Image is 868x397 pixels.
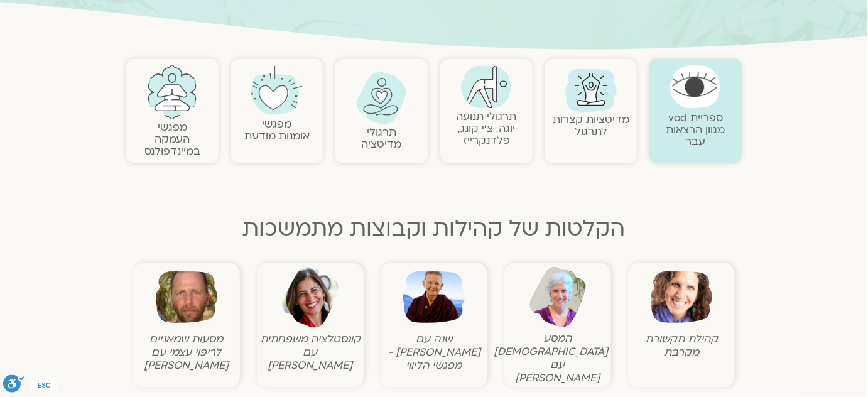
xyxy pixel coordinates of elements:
[136,332,237,372] figcaption: מסעות שמאניים לריפוי עצמי עם [PERSON_NAME]
[126,216,742,241] h2: הקלטות של קהילות וקבוצות מתמשכות
[260,332,361,372] figcaption: קונסטלציה משפחתית עם [PERSON_NAME]
[362,125,402,151] a: תרגולימדיטציה
[384,332,484,372] figcaption: שנה עם [PERSON_NAME] - מפגשי הליווי
[666,111,725,149] a: ספריית vodמגוון הרצאות עבר
[631,332,732,359] figcaption: קהילת תקשורת מקרבת
[456,109,516,148] a: תרגולי תנועהיוגה, צ׳י קונג, פלדנקרייז
[553,112,629,139] a: מדיטציות קצרות לתרגול
[507,332,608,384] figcaption: המסע [DEMOGRAPHIC_DATA] עם [PERSON_NAME]
[244,117,310,143] a: מפגשיאומנות מודעת
[144,120,200,158] a: מפגשיהעמקה במיינדפולנס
